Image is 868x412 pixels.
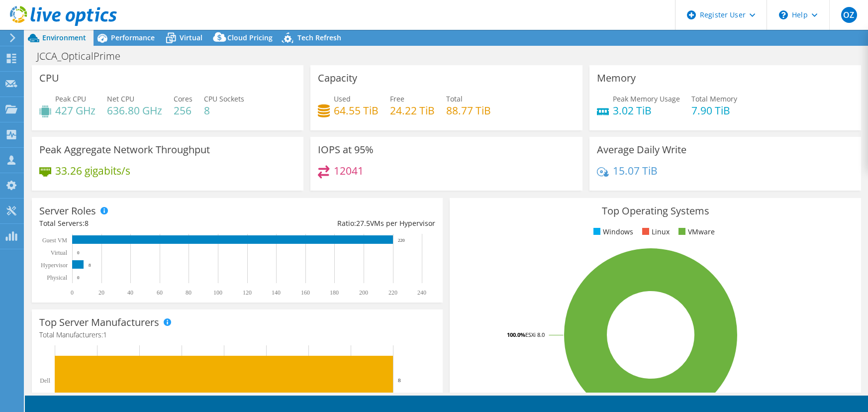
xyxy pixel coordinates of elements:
text: 40 [127,289,133,296]
text: 220 [398,238,405,243]
svg: \n [779,10,788,19]
span: Peak Memory Usage [613,94,680,103]
h1: JCCA_OpticalPrime [32,51,136,62]
h3: Top Operating Systems [457,206,853,216]
text: 8 [89,263,91,268]
span: Total Memory [691,94,737,103]
span: Virtual [180,33,202,42]
span: Cores [174,94,193,103]
text: 240 [417,289,426,296]
text: 100 [213,289,222,296]
text: 220 [388,289,397,296]
h4: 8 [204,105,244,116]
span: Peak CPU [55,94,86,103]
h4: 88.77 TiB [446,105,491,116]
h4: Total Manufacturers: [39,329,435,340]
text: 0 [71,289,74,296]
span: OZ [841,7,857,23]
text: 160 [301,289,310,296]
div: Ratio: VMs per Hypervisor [237,218,435,229]
text: Virtual [51,249,68,256]
text: 0 [77,250,80,255]
text: 20 [98,289,104,296]
span: 1 [103,330,107,339]
h3: CPU [39,73,59,84]
div: Total Servers: [39,218,237,229]
span: Used [334,94,351,103]
text: Guest VM [42,237,67,244]
span: Total [446,94,463,103]
h4: 7.90 TiB [691,105,737,116]
text: 8 [398,377,401,383]
h4: 24.22 TiB [390,105,435,116]
h4: 636.80 GHz [107,105,162,116]
h4: 12041 [334,165,364,176]
text: 60 [157,289,163,296]
text: Hypervisor [41,262,68,269]
tspan: 100.0% [507,331,525,338]
span: 8 [85,218,89,228]
text: Physical [47,274,67,281]
li: Linux [640,226,670,237]
span: Net CPU [107,94,134,103]
h4: 15.07 TiB [613,165,658,176]
text: 180 [330,289,339,296]
span: 27.5 [356,218,370,228]
h4: 256 [174,105,193,116]
h4: 3.02 TiB [613,105,680,116]
span: Free [390,94,404,103]
h3: Memory [597,73,636,84]
span: Cloud Pricing [227,33,273,42]
h3: Peak Aggregate Network Throughput [39,144,210,155]
text: 80 [186,289,192,296]
span: Environment [42,33,86,42]
span: Tech Refresh [297,33,341,42]
span: CPU Sockets [204,94,244,103]
h3: Average Daily Write [597,144,686,155]
tspan: ESXi 8.0 [525,331,545,338]
h3: Capacity [318,73,357,84]
text: 140 [272,289,281,296]
h3: IOPS at 95% [318,144,374,155]
text: 120 [243,289,252,296]
h3: Server Roles [39,206,96,216]
h4: 64.55 TiB [334,105,379,116]
span: Performance [111,33,155,42]
text: 200 [359,289,368,296]
li: VMware [676,226,715,237]
h3: Top Server Manufacturers [39,317,159,328]
li: Windows [591,226,633,237]
h4: 33.26 gigabits/s [55,165,130,176]
text: 0 [77,275,80,280]
h4: 427 GHz [55,105,96,116]
text: Dell [40,377,50,384]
